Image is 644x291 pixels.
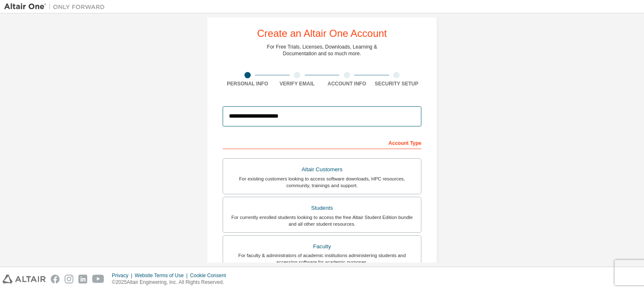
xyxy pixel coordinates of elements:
[228,214,416,227] div: For currently enrolled students looking to access the free Altair Student Edition bundle and all ...
[65,275,73,283] img: instagram.svg
[51,275,60,283] img: facebook.svg
[112,279,231,286] p: © 2025 Altair Engineering, Inc. All Rights Reserved.
[322,80,372,87] div: Account Info
[4,3,109,11] img: Altair One
[228,241,416,252] div: Faculty
[267,44,377,57] div: For Free Trials, Licenses, Downloads, Learning & Documentation and so much more.
[372,80,422,87] div: Security Setup
[228,175,416,189] div: For existing customers looking to access software downloads, HPC resources, community, trainings ...
[92,275,104,283] img: youtube.svg
[223,136,421,149] div: Account Type
[190,272,231,279] div: Cookie Consent
[228,252,416,265] div: For faculty & administrators of academic institutions administering students and accessing softwa...
[228,202,416,214] div: Students
[223,80,273,87] div: Personal Info
[135,272,190,279] div: Website Terms of Use
[273,80,322,87] div: Verify Email
[3,275,46,283] img: altair_logo.svg
[112,272,135,279] div: Privacy
[78,275,87,283] img: linkedin.svg
[228,164,416,175] div: Altair Customers
[257,28,387,39] div: Create an Altair One Account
